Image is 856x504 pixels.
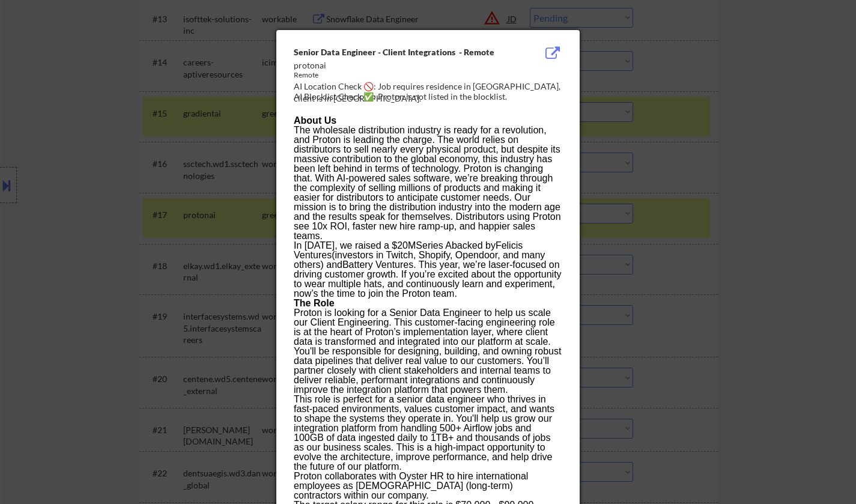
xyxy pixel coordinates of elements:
[294,241,562,299] p: In [DATE], we raised a $20M backed by (investors in Twitch, Shopify, Opendoor, and many others) a...
[294,395,562,472] p: This role is perfect for a senior data engineer who thrives in fast-paced environments, values cu...
[294,472,562,500] p: Proton collaborates with Oyster HR to hire international employees as [DEMOGRAPHIC_DATA] (long-te...
[294,308,562,395] p: Proton is looking for a Senior Data Engineer to help us scale our Client Engineering. This custom...
[294,70,502,80] div: Remote
[294,46,502,58] div: Senior Data Engineer - Client Integrations - Remote
[416,240,452,250] a: Series A
[294,240,523,260] a: Felicis Ventures
[294,115,336,126] strong: About Us
[342,260,413,270] a: Battery Ventures
[294,126,562,241] p: The wholesale distribution industry is ready for a revolution, and Proton is leading the charge. ...
[294,59,502,71] div: protonai
[294,298,335,308] strong: The Role
[294,91,567,103] div: AI Blocklist Check ✅: Proton is not listed in the blocklist.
